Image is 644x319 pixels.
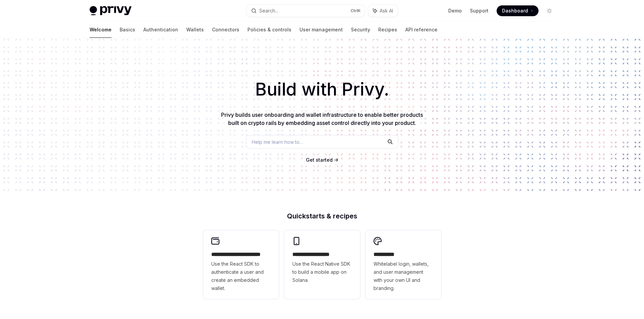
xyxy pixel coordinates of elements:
[90,22,112,38] a: Welcome
[502,7,528,14] span: Dashboard
[470,7,488,14] a: Support
[143,22,178,38] a: Authentication
[212,22,239,38] a: Connectors
[11,76,633,103] h1: Build with Privy.
[186,22,204,38] a: Wallets
[120,22,135,38] a: Basics
[203,213,441,219] h2: Quickstarts & recipes
[448,7,462,14] a: Demo
[378,22,397,38] a: Recipes
[544,5,555,16] button: Toggle dark mode
[374,260,433,292] span: Whitelabel login, wallets, and user management with your own UI and branding.
[252,138,303,145] span: Help me learn how to…
[90,6,132,16] img: light logo
[246,5,365,17] button: Search...CtrlK
[306,157,333,163] a: Get started
[300,22,343,38] a: User management
[259,7,278,15] div: Search...
[211,260,271,292] span: Use the React SDK to authenticate a user and create an embedded wallet.
[351,8,361,14] span: Ctrl K
[221,111,423,126] span: Privy builds user onboarding and wallet infrastructure to enable better products built on crypto ...
[405,22,437,38] a: API reference
[351,22,370,38] a: Security
[284,230,360,299] a: **** **** **** ***Use the React Native SDK to build a mobile app on Solana.
[247,22,291,38] a: Policies & controls
[497,5,539,16] a: Dashboard
[365,230,441,299] a: **** *****Whitelabel login, wallets, and user management with your own UI and branding.
[380,7,393,14] span: Ask AI
[368,5,398,17] button: Ask AI
[306,157,333,163] span: Get started
[292,260,352,284] span: Use the React Native SDK to build a mobile app on Solana.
